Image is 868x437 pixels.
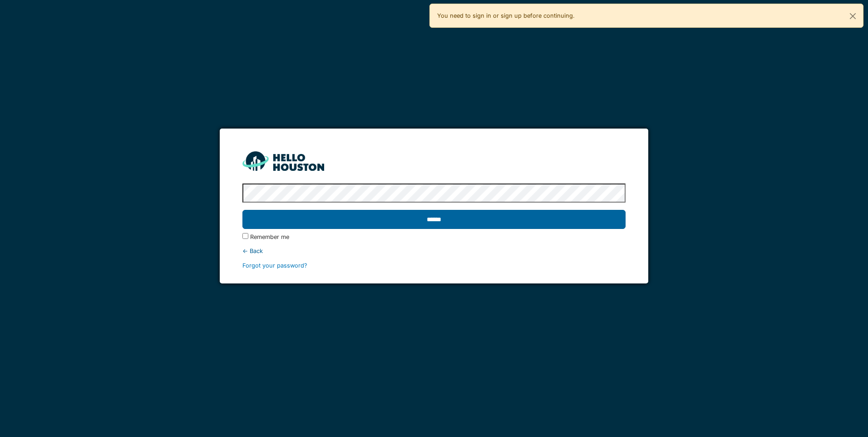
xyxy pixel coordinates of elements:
div: You need to sign in or sign up before continuing. [429,4,863,28]
img: HH_line-BYnF2_Hg.png [242,151,324,171]
button: Close [843,4,863,28]
a: Forgot your password? [242,262,307,269]
div: ← Back [242,247,625,255]
label: Remember me [250,233,289,241]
